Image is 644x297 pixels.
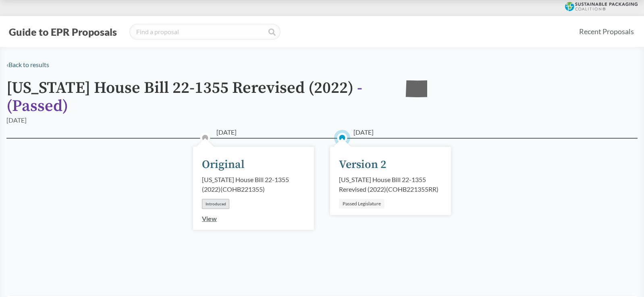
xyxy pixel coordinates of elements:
[353,127,374,137] span: [DATE]
[202,215,217,222] a: View
[339,175,442,194] div: [US_STATE] House Bill 22-1355 Rerevised (2022) ( COHB221355RR )
[339,199,384,209] div: Passed Legislature
[129,24,280,40] input: Find a proposal
[202,199,229,209] div: Introduced
[216,127,237,137] span: [DATE]
[202,175,305,194] div: [US_STATE] House Bill 22-1355 (2022) ( COHB221355 )
[339,156,386,173] div: Version 2
[6,78,362,116] span: - ( Passed )
[202,156,245,173] div: Original
[6,61,49,68] a: ‹Back to results
[6,79,393,115] h1: [US_STATE] House Bill 22-1355 Rerevised (2022)
[6,115,27,125] div: [DATE]
[575,23,638,41] a: Recent Proposals
[6,25,119,38] button: Guide to EPR Proposals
